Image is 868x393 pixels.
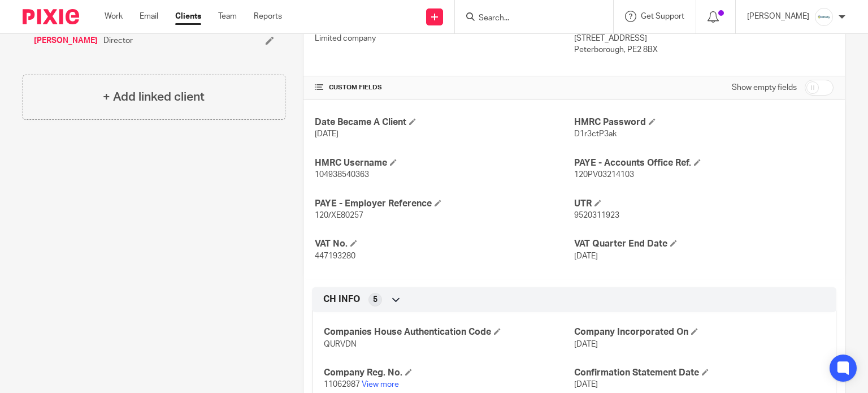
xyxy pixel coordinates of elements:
span: 5 [373,294,377,305]
span: 447193280 [315,252,355,260]
p: Peterborough, PE2 8BX [574,44,834,55]
h4: HMRC Password [574,116,834,128]
p: Limited company [315,33,574,44]
span: 9520311923 [574,211,619,219]
span: [DATE] [574,252,598,260]
p: [PERSON_NAME] [747,11,809,22]
a: Team [218,11,237,22]
span: 120PV03214103 [574,171,634,179]
span: Director [103,35,133,46]
label: Show empty fields [732,82,797,93]
span: 104938540363 [315,171,369,179]
h4: PAYE - Employer Reference [315,198,574,210]
h4: PAYE - Accounts Office Ref. [574,157,834,169]
h4: VAT Quarter End Date [574,238,834,250]
input: Search [478,14,579,24]
h4: UTR [574,198,834,210]
span: 11062987 [324,381,360,388]
a: Work [105,11,123,22]
a: Reports [254,11,282,22]
h4: CUSTOM FIELDS [315,83,574,92]
a: View more [362,381,399,388]
span: Get Support [641,12,684,20]
span: [DATE] [574,381,598,388]
h4: VAT No. [315,238,574,250]
img: Infinity%20Logo%20with%20Whitespace%20.png [815,8,833,26]
span: CH INFO [323,293,360,305]
p: [STREET_ADDRESS] [574,33,834,44]
h4: Companies House Authentication Code [324,326,574,338]
h4: Company Reg. No. [324,367,574,379]
span: [DATE] [315,130,338,138]
span: QURVDN [324,340,357,348]
h4: Company Incorporated On [574,326,824,338]
a: [PERSON_NAME] [34,35,98,46]
h4: Confirmation Statement Date [574,367,824,379]
img: Pixie [23,9,79,24]
a: Email [140,11,158,22]
a: Clients [175,11,201,22]
span: [DATE] [574,340,598,348]
h4: HMRC Username [315,157,574,169]
span: D1r3ctP3ak [574,130,617,138]
span: 120/XE80257 [315,211,363,219]
h4: + Add linked client [103,88,205,106]
h4: Date Became A Client [315,116,574,128]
